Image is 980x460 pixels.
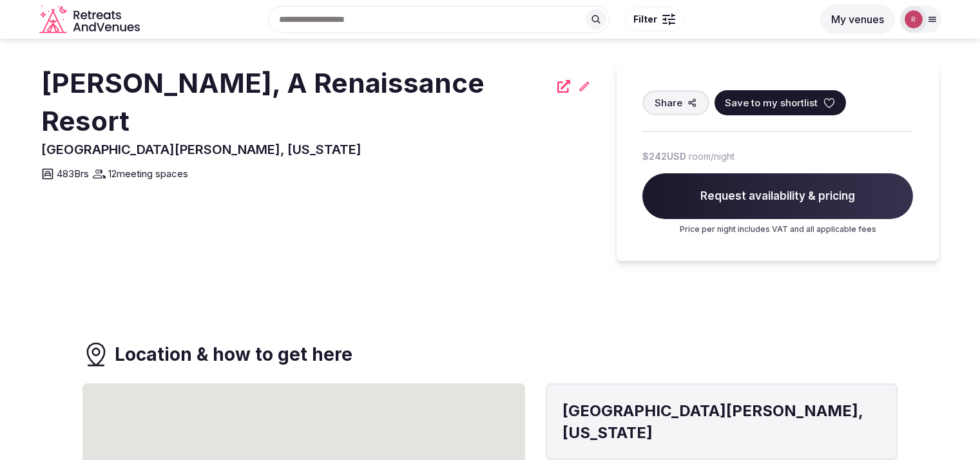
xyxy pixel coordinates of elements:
p: Price per night includes VAT and all applicable fees [642,224,913,235]
h2: [PERSON_NAME], A Renaissance Resort [41,64,550,140]
span: Filter [633,13,657,26]
span: Request availability & pricing [642,173,913,220]
svg: Retreats and Venues company logo [39,5,142,34]
span: 483 Brs [57,167,89,180]
span: $242 USD [642,150,686,163]
span: 12 meeting spaces [108,167,188,180]
h4: [GEOGRAPHIC_DATA][PERSON_NAME], [US_STATE] [562,400,881,443]
span: room/night [689,150,735,163]
button: Share [642,90,709,115]
span: Save to my shortlist [725,96,818,110]
h3: Location & how to get here [115,342,352,367]
img: robiejavier [905,10,923,28]
button: Save to my shortlist [715,90,846,115]
button: Filter [625,7,684,32]
span: Share [655,96,682,110]
a: Visit the homepage [39,5,142,34]
span: [GEOGRAPHIC_DATA][PERSON_NAME], [US_STATE] [41,142,361,157]
button: My venues [820,5,895,34]
a: My venues [820,13,895,26]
